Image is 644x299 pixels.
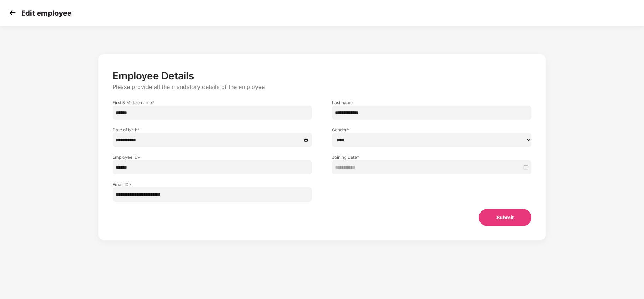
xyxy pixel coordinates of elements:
[332,127,531,133] label: Gender
[332,100,531,106] label: Last name
[113,83,531,91] p: Please provide all the mandatory details of the employee
[113,181,312,187] label: Email ID
[332,154,531,160] label: Joining Date
[113,70,531,82] p: Employee Details
[113,100,312,106] label: First & Middle name
[479,209,531,226] button: Submit
[113,127,312,133] label: Date of birth
[21,9,71,17] p: Edit employee
[113,154,312,160] label: Employee ID
[7,7,18,18] img: svg+xml;base64,PHN2ZyB4bWxucz0iaHR0cDovL3d3dy53My5vcmcvMjAwMC9zdmciIHdpZHRoPSIzMCIgaGVpZ2h0PSIzMC...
